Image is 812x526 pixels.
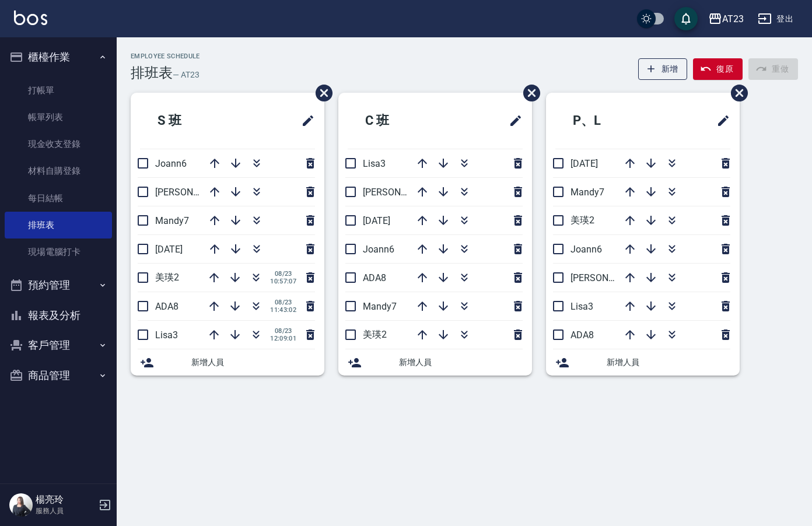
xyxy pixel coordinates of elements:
p: 服務人員 [36,506,95,516]
span: 新增人員 [399,356,523,369]
span: 10:57:07 [270,278,296,285]
h2: P、L [555,100,664,142]
button: save [674,7,698,30]
span: 修改班表的標題 [294,107,315,135]
div: AT23 [722,12,744,26]
a: 材料自購登錄 [5,157,112,184]
span: Mandy7 [155,215,189,226]
h2: S 班 [140,100,246,142]
span: [DATE] [363,215,390,226]
span: 美瑛2 [570,215,594,226]
div: 新增人員 [338,349,532,376]
button: 報表及分析 [5,300,112,331]
div: 新增人員 [546,349,740,376]
span: [PERSON_NAME]19 [363,187,443,198]
a: 現金收支登錄 [5,131,112,157]
a: 排班表 [5,212,112,239]
span: Joann6 [155,158,187,169]
button: 客戶管理 [5,330,112,360]
button: 新增 [638,58,688,80]
h6: — AT23 [173,69,199,81]
span: ADA8 [570,329,594,341]
span: 08/23 [270,270,296,278]
span: 新增人員 [607,356,730,369]
button: AT23 [703,7,748,31]
button: 櫃檯作業 [5,42,112,72]
span: 修改班表的標題 [502,107,523,135]
span: 刪除班表 [307,76,334,110]
span: 刪除班表 [514,76,542,110]
span: 刪除班表 [722,76,750,110]
span: ADA8 [155,301,178,312]
img: Logo [14,10,47,25]
h3: 排班表 [131,65,173,81]
a: 每日結帳 [5,185,112,212]
button: 復原 [693,58,743,80]
span: [DATE] [155,244,183,255]
h2: Employee Schedule [131,52,200,60]
button: 登出 [753,8,798,30]
span: Mandy7 [363,301,397,312]
a: 現場電腦打卡 [5,239,112,265]
span: Mandy7 [570,187,604,198]
span: 修改班表的標題 [709,107,730,135]
button: 商品管理 [5,360,112,391]
img: Person [9,493,33,517]
span: Lisa3 [570,301,593,312]
span: Lisa3 [155,329,178,341]
span: Joann6 [570,244,602,255]
h5: 楊亮玲 [36,494,95,506]
span: [PERSON_NAME]19 [570,272,651,283]
a: 打帳單 [5,77,112,104]
span: 11:43:02 [270,306,296,314]
a: 帳單列表 [5,104,112,131]
span: [DATE] [570,158,598,169]
span: 美瑛2 [363,329,387,340]
span: 美瑛2 [155,272,179,283]
span: 08/23 [270,299,296,306]
h2: C 班 [348,100,454,142]
span: [PERSON_NAME]19 [155,187,236,198]
div: 新增人員 [131,349,324,376]
span: ADA8 [363,272,386,283]
span: 新增人員 [191,356,315,369]
span: Lisa3 [363,158,386,169]
span: Joann6 [363,244,394,255]
span: 12:09:01 [270,335,296,342]
span: 08/23 [270,327,296,335]
button: 預約管理 [5,270,112,300]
